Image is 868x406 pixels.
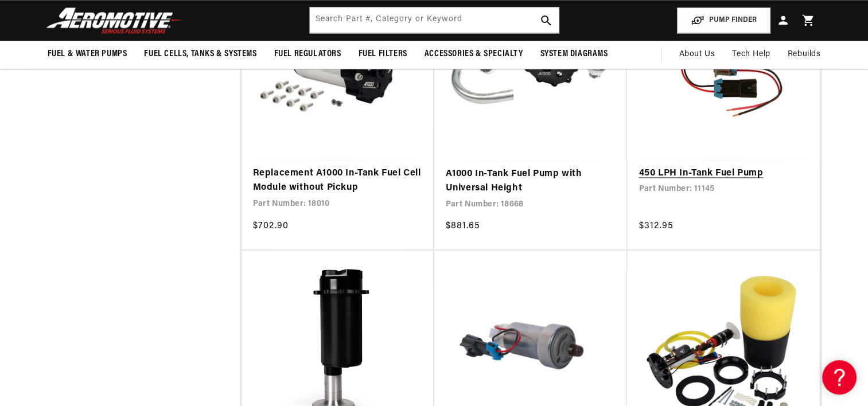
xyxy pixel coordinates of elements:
[639,166,808,181] a: 450 LPH In-Tank Fuel Pump
[266,41,350,68] summary: Fuel Regulators
[135,41,265,68] summary: Fuel Cells, Tanks & Systems
[48,48,127,60] span: Fuel & Water Pumps
[779,41,830,68] summary: Rebuilds
[253,166,423,196] a: Replacement A1000 In-Tank Fuel Cell Module without Pickup
[670,41,723,68] a: About Us
[425,48,523,60] span: Accessories & Specialty
[732,48,770,61] span: Tech Help
[310,7,559,33] input: Search by Part Number, Category or Keyword
[679,50,715,58] span: About Us
[359,48,407,60] span: Fuel Filters
[350,41,416,68] summary: Fuel Filters
[532,41,617,68] summary: System Diagrams
[788,48,821,61] span: Rebuilds
[274,48,341,60] span: Fuel Regulators
[677,7,770,33] button: PUMP FINDER
[416,41,532,68] summary: Accessories & Specialty
[39,41,136,68] summary: Fuel & Water Pumps
[445,167,616,196] a: A1000 In-Tank Fuel Pump with Universal Height
[534,7,559,33] button: search button
[723,41,779,68] summary: Tech Help
[540,48,608,60] span: System Diagrams
[43,7,186,34] img: Aeromotive
[144,48,256,60] span: Fuel Cells, Tanks & Systems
